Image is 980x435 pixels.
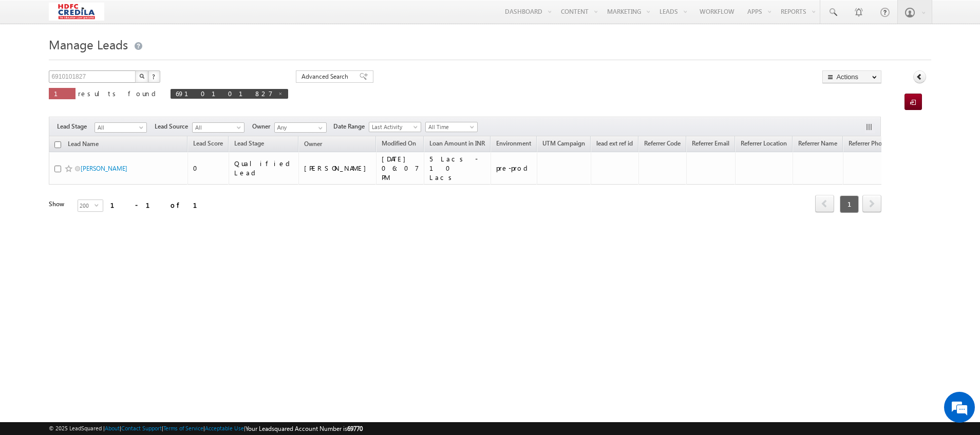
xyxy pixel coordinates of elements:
span: Referrer Phone Number [849,139,913,147]
a: Referrer Location [736,138,792,151]
span: prev [815,195,834,212]
button: ? [148,70,160,83]
a: Lead Stage [229,138,269,151]
span: Lead Score [193,139,223,147]
span: © 2025 LeadSquared | | | | | [49,424,363,433]
a: Referrer Phone Number [843,138,918,151]
span: Lead Stage [57,122,95,131]
div: 0 [193,164,224,173]
span: Modified On [382,139,416,147]
span: Owner [252,122,274,131]
span: Advanced Search [301,72,351,81]
span: Referrer Name [798,139,837,147]
span: 6910101827 [176,89,273,98]
a: Lead Name [63,138,104,152]
img: Custom Logo [49,3,104,21]
span: Referrer Location [741,139,787,147]
span: Lead Source [155,122,192,131]
a: Terms of Service [163,425,203,431]
a: All [95,122,147,133]
span: Manage Leads [49,36,128,52]
a: next [862,196,881,212]
span: UTM Campaign [542,139,585,147]
a: Lead Score [188,138,228,151]
div: pre-prod [496,164,532,173]
span: Date Range [333,122,369,131]
span: next [862,195,881,212]
span: Referrer Email [692,139,729,147]
a: All Time [425,122,478,132]
a: Modified On [376,138,421,151]
span: All [95,123,144,132]
span: 1 [840,195,859,213]
span: 200 [78,200,95,211]
span: Loan Amount in INR [429,139,485,147]
span: ? [152,72,157,81]
a: Environment [491,138,536,151]
span: results found [78,89,160,98]
a: lead ext ref id [591,138,638,151]
input: Type to Search [274,122,327,133]
span: 1 [54,89,70,98]
span: 69770 [347,425,363,432]
div: [DATE] 06:07 PM [382,154,419,182]
a: Referrer Code [639,138,686,151]
input: Check all records [54,141,61,148]
div: 1 - 1 of 1 [110,199,210,211]
span: select [95,203,103,207]
span: Environment [496,139,531,147]
a: Referrer Name [793,138,842,151]
a: Acceptable Use [205,425,244,431]
span: Referrer Code [644,139,681,147]
div: 5 Lacs - 10 Lacs [429,154,486,182]
span: All [193,123,241,132]
a: prev [815,196,834,212]
a: Show All Items [313,123,326,133]
div: Qualified Lead [234,159,294,177]
a: About [105,425,120,431]
a: Last Activity [369,122,421,132]
span: lead ext ref id [596,139,633,147]
a: Loan Amount in INR [424,138,490,151]
div: Show [49,200,69,209]
span: Lead Stage [234,139,264,147]
a: [PERSON_NAME] [81,165,127,172]
span: Last Activity [369,122,418,132]
a: Contact Support [121,425,162,431]
span: Your Leadsquared Account Number is [246,425,363,432]
span: Owner [304,140,322,148]
a: UTM Campaign [537,138,590,151]
button: Actions [822,70,881,83]
div: [PERSON_NAME] [304,164,371,173]
a: All [192,122,244,133]
a: Referrer Email [687,138,734,151]
img: Search [139,74,144,79]
span: All Time [426,122,475,132]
